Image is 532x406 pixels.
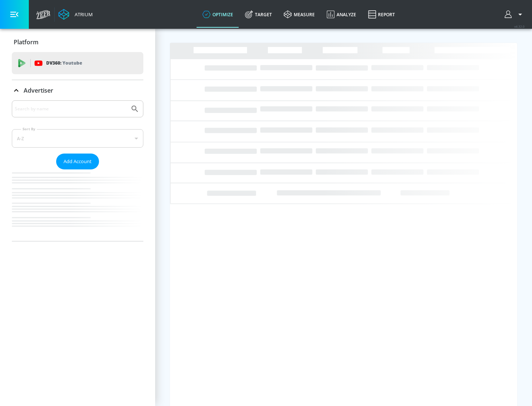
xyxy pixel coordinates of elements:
[12,52,143,74] div: DV360: Youtube
[197,1,239,28] a: optimize
[12,32,143,52] div: Platform
[72,11,93,18] div: Atrium
[62,59,82,67] p: Youtube
[56,154,99,169] button: Add Account
[21,127,37,131] label: Sort By
[15,104,127,114] input: Search by name
[12,129,143,148] div: A-Z
[12,169,143,241] nav: list of Advertiser
[278,1,321,28] a: measure
[14,38,38,46] p: Platform
[12,80,143,101] div: Advertiser
[239,1,278,28] a: Target
[58,9,93,20] a: Atrium
[321,1,362,28] a: Analyze
[46,59,82,67] p: DV360:
[12,100,143,241] div: Advertiser
[24,86,53,94] p: Advertiser
[64,157,92,166] span: Add Account
[362,1,401,28] a: Report
[514,24,525,28] span: v 4.32.0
